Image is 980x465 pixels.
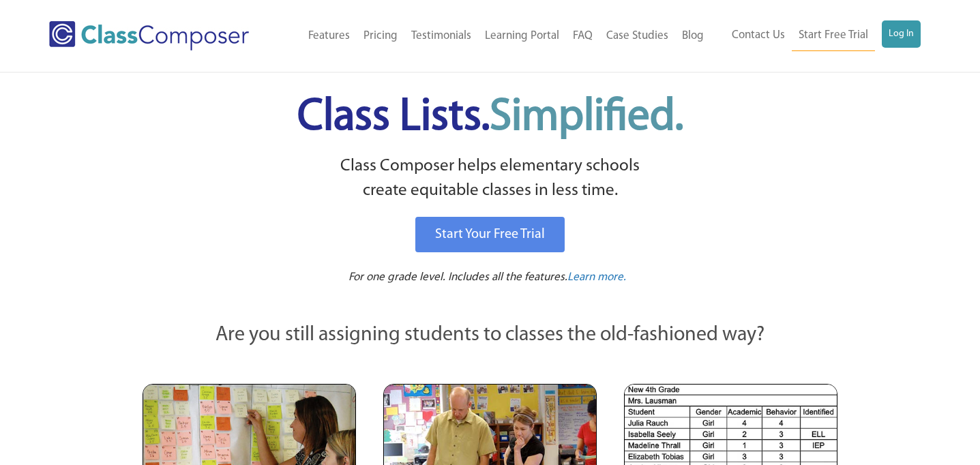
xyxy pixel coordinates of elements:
[140,154,840,204] p: Class Composer helps elementary schools create equitable classes in less time.
[143,320,838,350] p: Are you still assigning students to classes the old-fashioned way?
[711,20,921,51] nav: Header Menu
[599,21,675,51] a: Case Studies
[567,269,626,286] a: Learn more.
[357,21,404,51] a: Pricing
[490,95,683,140] span: Simplified.
[675,21,711,51] a: Blog
[882,20,921,48] a: Log In
[792,20,875,51] a: Start Free Trial
[297,95,683,140] span: Class Lists.
[567,271,626,283] span: Learn more.
[566,21,599,51] a: FAQ
[49,21,249,50] img: Class Composer
[348,271,567,283] span: For one grade level. Includes all the features.
[435,228,545,241] span: Start Your Free Trial
[478,21,566,51] a: Learning Portal
[725,20,792,50] a: Contact Us
[301,21,357,51] a: Features
[404,21,478,51] a: Testimonials
[280,21,711,51] nav: Header Menu
[415,217,565,252] a: Start Your Free Trial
